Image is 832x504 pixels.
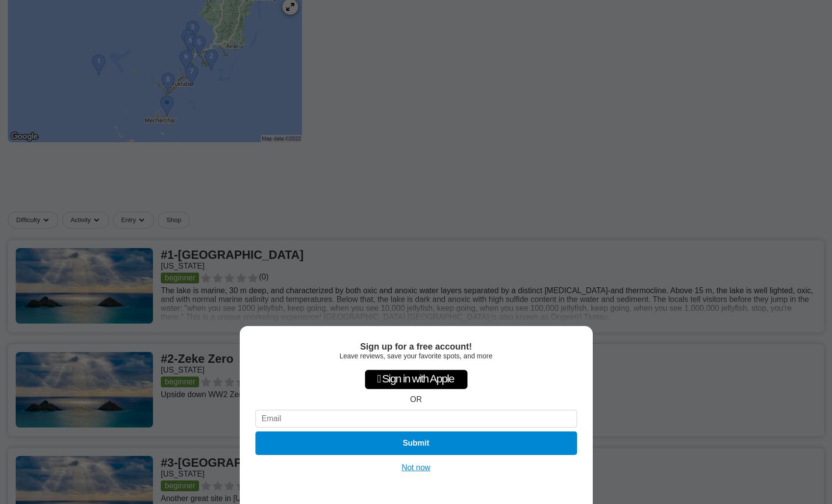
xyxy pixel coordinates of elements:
div: OR [410,395,422,404]
button: Not now [399,463,433,473]
div: Leave reviews, save your favorite spots, and more [255,352,577,360]
div: Sign in with Apple [365,370,468,389]
button: Submit [255,431,577,455]
div: Sign up for a free account! [255,342,577,352]
input: Email [255,410,577,428]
